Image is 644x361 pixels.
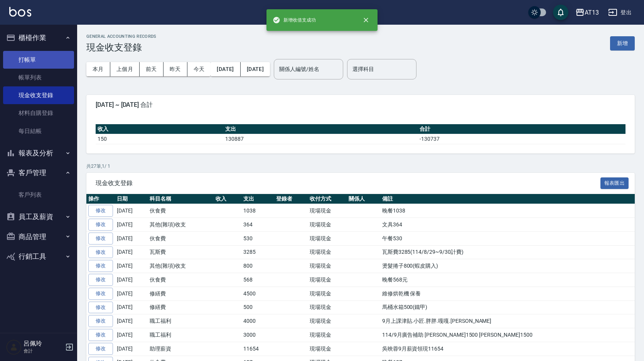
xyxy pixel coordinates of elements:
[3,207,74,227] button: 員工及薪資
[148,314,214,328] td: 職工福利
[241,259,274,273] td: 800
[380,231,635,245] td: 午餐530
[380,342,635,356] td: 吳映蓉9月薪資領現11654
[115,259,148,273] td: [DATE]
[148,194,214,204] th: 科目名稱
[223,134,418,144] td: 130887
[115,245,148,259] td: [DATE]
[148,328,214,342] td: 職工福利
[115,204,148,218] td: [DATE]
[380,273,635,287] td: 晚餐568元
[308,314,347,328] td: 現場現金
[380,245,635,259] td: 瓦斯費3285(114/8/29~9/30計費)
[308,231,347,245] td: 現場現金
[3,246,74,267] button: 行銷工具
[3,163,74,183] button: 客戶管理
[6,339,22,355] img: Person
[241,300,274,314] td: 500
[88,329,113,341] a: 修改
[380,314,635,328] td: 9月上課津貼.小匠.胖胖.嘎嘎.[PERSON_NAME]
[88,288,113,300] a: 修改
[380,287,635,300] td: 維修烘乾機 保養
[308,259,347,273] td: 現場現金
[241,62,270,76] button: [DATE]
[148,273,214,287] td: 伙食費
[553,5,568,20] button: save
[241,218,274,232] td: 364
[148,231,214,245] td: 伙食費
[148,259,214,273] td: 其他(雜項)收支
[600,177,629,189] button: 報表匯出
[115,328,148,342] td: [DATE]
[9,7,31,17] img: Logo
[3,69,74,86] a: 帳單列表
[148,218,214,232] td: 其他(雜項)收支
[148,245,214,259] td: 瓦斯費
[308,204,347,218] td: 現場現金
[241,328,274,342] td: 3000
[308,342,347,356] td: 現場現金
[274,194,308,204] th: 登錄者
[357,12,374,29] button: close
[86,34,157,39] h2: GENERAL ACCOUNTING RECORDS
[3,28,74,48] button: 櫃檯作業
[86,194,115,204] th: 操作
[241,342,274,356] td: 11654
[96,101,625,109] span: [DATE] ~ [DATE] 合計
[308,218,347,232] td: 現場現金
[3,186,74,204] a: 客戶列表
[380,204,635,218] td: 晚餐1038
[308,328,347,342] td: 現場現金
[88,205,113,217] a: 修改
[380,194,635,204] th: 備註
[273,16,316,24] span: 新增收借支成功
[164,62,187,76] button: 昨天
[610,36,635,51] button: 新增
[3,51,74,69] a: 打帳單
[88,246,113,258] a: 修改
[308,287,347,300] td: 現場現金
[86,163,635,170] p: 共 27 筆, 1 / 1
[88,260,113,272] a: 修改
[115,273,148,287] td: [DATE]
[308,194,347,204] th: 收付方式
[418,134,625,144] td: -130737
[211,62,240,76] button: [DATE]
[115,342,148,356] td: [DATE]
[140,62,164,76] button: 前天
[241,194,274,204] th: 支出
[610,39,635,47] a: 新增
[148,204,214,218] td: 伙食費
[115,300,148,314] td: [DATE]
[214,194,242,204] th: 收入
[3,86,74,104] a: 現金收支登錄
[115,287,148,300] td: [DATE]
[605,5,635,20] button: 登出
[88,274,113,286] a: 修改
[88,315,113,327] a: 修改
[96,134,223,144] td: 150
[3,104,74,122] a: 材料自購登錄
[600,179,629,186] a: 報表匯出
[3,143,74,163] button: 報表及分析
[88,302,113,314] a: 修改
[3,122,74,140] a: 每日結帳
[24,348,63,354] p: 會計
[241,273,274,287] td: 568
[115,194,148,204] th: 日期
[308,245,347,259] td: 現場現金
[380,300,635,314] td: 馬桶水箱500(鐵甲)
[187,62,211,76] button: 今天
[86,42,157,53] h3: 現金收支登錄
[110,62,140,76] button: 上個月
[115,231,148,245] td: [DATE]
[96,179,600,187] span: 現金收支登錄
[96,124,223,134] th: 收入
[88,233,113,245] a: 修改
[241,287,274,300] td: 4500
[572,5,602,20] button: AT13
[308,273,347,287] td: 現場現金
[380,328,635,342] td: 114/9月廣告補助 [PERSON_NAME]1500 [PERSON_NAME]1500
[241,204,274,218] td: 1038
[241,245,274,259] td: 3285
